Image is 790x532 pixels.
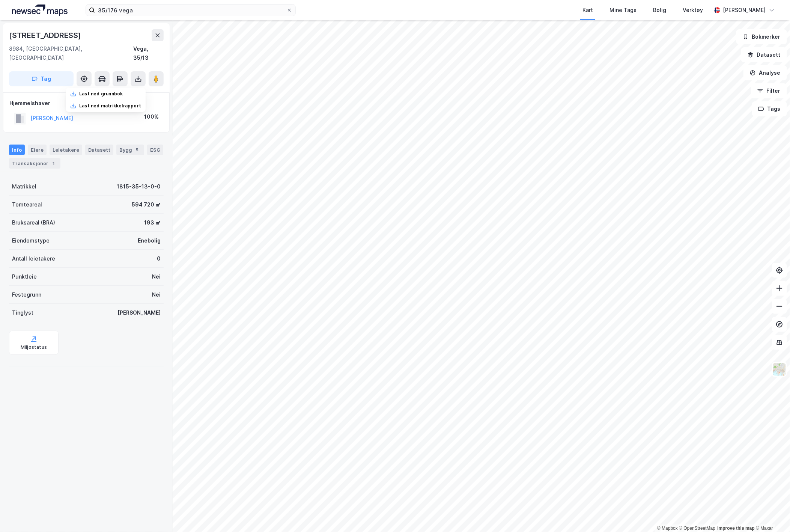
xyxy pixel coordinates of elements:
[79,91,123,97] div: Last ned grunnbok
[743,65,787,80] button: Analyse
[12,200,42,209] div: Tomteareal
[9,44,133,62] div: 8984, [GEOGRAPHIC_DATA], [GEOGRAPHIC_DATA]
[152,272,161,281] div: Nei
[772,362,787,377] img: Z
[741,47,787,62] button: Datasett
[12,290,41,299] div: Festegrunn
[12,254,55,263] div: Antall leietakere
[683,6,703,15] div: Verktøy
[736,29,787,44] button: Bokmerker
[9,99,163,108] div: Hjemmelshaver
[28,145,47,155] div: Eiere
[12,236,50,245] div: Eiendomstype
[133,44,164,62] div: Vega, 35/13
[12,182,36,191] div: Matrikkel
[157,254,161,263] div: 0
[152,290,161,299] div: Nei
[134,146,141,154] div: 5
[751,83,787,98] button: Filter
[147,145,163,155] div: ESG
[132,200,161,209] div: 594 720 ㎡
[9,145,25,155] div: Info
[12,218,55,227] div: Bruksareal (BRA)
[50,145,82,155] div: Leietakere
[12,5,68,16] img: logo.a4113a55bc3d86da70a041830d287a7e.svg
[653,6,666,15] div: Bolig
[657,526,678,531] a: Mapbox
[144,218,161,227] div: 193 ㎡
[609,6,637,15] div: Mine Tags
[21,344,47,350] div: Miljøstatus
[117,308,161,317] div: [PERSON_NAME]
[718,526,755,531] a: Improve this map
[752,496,790,532] div: Kontrollprogram for chat
[12,272,37,281] div: Punktleie
[9,71,74,86] button: Tag
[9,29,83,41] div: [STREET_ADDRESS]
[117,182,161,191] div: 1815-35-13-0-0
[752,101,787,116] button: Tags
[723,6,766,15] div: [PERSON_NAME]
[9,158,60,169] div: Transaksjoner
[138,236,161,245] div: Enebolig
[12,308,33,317] div: Tinglyst
[85,145,113,155] div: Datasett
[144,112,159,121] div: 100%
[582,6,593,15] div: Kart
[679,526,716,531] a: OpenStreetMap
[50,160,57,167] div: 1
[116,145,144,155] div: Bygg
[752,496,790,532] iframe: Chat Widget
[95,5,286,16] input: Søk på adresse, matrikkel, gårdeiere, leietakere eller personer
[79,103,141,109] div: Last ned matrikkelrapport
